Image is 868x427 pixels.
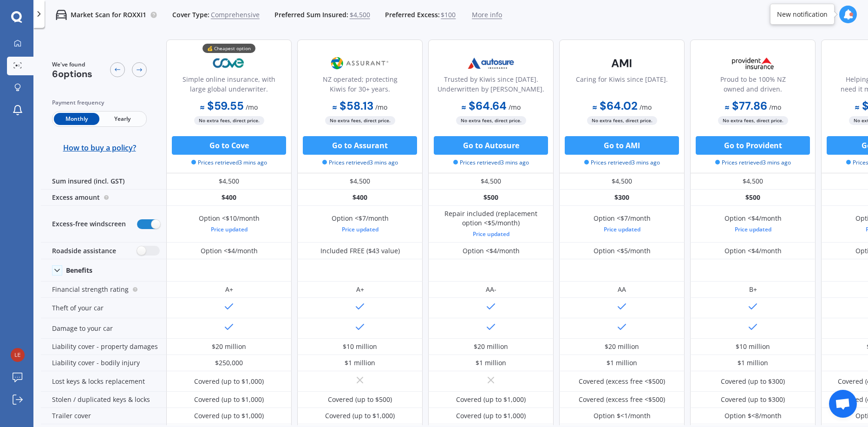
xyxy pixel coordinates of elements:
[724,411,782,420] div: Option $<8/month
[584,158,660,167] span: Prices retrieved 3 mins ago
[769,103,781,112] span: / mo
[11,348,25,362] img: ea95b53209461b7c120129b88ee3fcac
[594,246,651,256] div: Option <$5/month
[194,377,264,386] div: Covered (up to $1,000)
[576,74,668,98] div: Caring for Kiwis since [DATE].
[201,246,258,256] div: Option <$4/month
[41,282,166,298] div: Financial strength rating
[99,113,145,125] span: Yearly
[594,214,651,234] div: Option <$7/month
[41,173,166,190] div: Sum insured (incl. GST)
[476,358,506,368] div: $1 million
[52,98,147,107] div: Payment frequency
[52,68,92,80] span: 6 options
[41,392,166,408] div: Stolen / duplicated keys & locks
[594,411,651,420] div: Option $<1/month
[721,395,785,404] div: Covered (up to $300)
[749,285,757,294] div: B+
[587,116,657,125] span: No extra fees, direct price.
[690,190,816,206] div: $500
[690,173,816,190] div: $4,500
[453,158,529,167] span: Prices retrieved 3 mins ago
[329,52,391,75] img: Assurant.png
[211,10,260,20] span: Comprehensive
[428,173,554,190] div: $4,500
[194,395,264,404] div: Covered (up to $1,000)
[54,113,99,125] span: Monthly
[41,339,166,355] div: Liability cover - property damages
[456,395,526,404] div: Covered (up to $1,000)
[56,9,67,20] img: car.f15378c7a67c060ca3f3.svg
[333,99,373,113] b: $58.13
[594,225,651,234] div: Price updated
[607,358,637,368] div: $1 million
[66,266,92,275] div: Benefits
[428,190,554,206] div: $500
[718,116,788,125] span: No extra fees, direct price.
[829,390,857,418] div: Open chat
[212,342,246,351] div: $20 million
[274,10,348,20] span: Preferred Sum Insured:
[328,395,392,404] div: Covered (up to $500)
[41,318,166,339] div: Damage to your car
[225,285,233,294] div: A+
[618,285,626,294] div: AA
[194,411,264,420] div: Covered (up to $1,000)
[41,206,166,243] div: Excess-free windscreen
[725,99,767,113] b: $77.86
[200,99,244,113] b: $59.55
[715,158,791,167] span: Prices retrieved 3 mins ago
[297,190,423,206] div: $400
[63,143,136,152] span: How to buy a policy?
[737,358,768,368] div: $1 million
[460,52,522,75] img: Autosure.webp
[486,285,496,294] div: AA-
[436,74,546,98] div: Trusted by Kiwis since [DATE]. Underwritten by [PERSON_NAME].
[591,52,653,75] img: AMI-text-1.webp
[579,395,665,404] div: Covered (excess free <$500)
[199,225,260,234] div: Price updated
[305,74,415,98] div: NZ operated; protecting Kiwis for 30+ years.
[41,355,166,371] div: Liability cover - bodily injury
[456,411,526,420] div: Covered (up to $1,000)
[41,408,166,424] div: Trailer cover
[356,285,364,294] div: A+
[698,74,808,98] div: Proud to be 100% NZ owned and driven.
[736,342,770,351] div: $10 million
[722,52,783,75] img: Provident.png
[246,103,258,112] span: / mo
[325,411,395,420] div: Covered (up to $1,000)
[320,246,400,256] div: Included FREE ($43 value)
[435,209,547,239] div: Repair included (replacement option <$5/month)
[343,342,377,351] div: $10 million
[696,136,810,155] button: Go to Provident
[345,358,375,368] div: $1 million
[332,225,389,234] div: Price updated
[721,377,785,386] div: Covered (up to $300)
[640,103,652,112] span: / mo
[463,246,520,256] div: Option <$4/month
[194,116,264,125] span: No extra fees, direct price.
[41,190,166,206] div: Excess amount
[166,190,292,206] div: $400
[166,173,292,190] div: $4,500
[462,99,507,113] b: $64.64
[41,243,166,259] div: Roadside assistance
[441,10,456,20] span: $100
[559,173,685,190] div: $4,500
[41,298,166,318] div: Theft of your car
[172,136,286,155] button: Go to Cove
[322,158,398,167] span: Prices retrieved 3 mins ago
[297,173,423,190] div: $4,500
[71,10,146,20] p: Market Scan for ROXXI1
[191,158,267,167] span: Prices retrieved 3 mins ago
[724,246,782,256] div: Option <$4/month
[350,10,370,20] span: $4,500
[724,225,782,234] div: Price updated
[199,214,260,234] div: Option <$10/month
[215,358,243,368] div: $250,000
[456,116,526,125] span: No extra fees, direct price.
[434,136,548,155] button: Go to Autosure
[52,60,92,69] span: We've found
[303,136,417,155] button: Go to Assurant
